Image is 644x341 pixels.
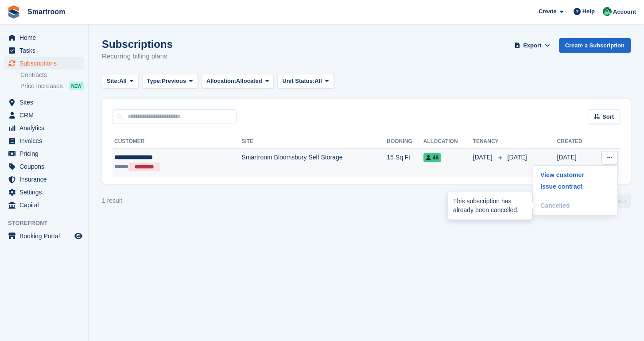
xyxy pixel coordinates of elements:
span: Allocation: [206,77,236,85]
p: Recurring billing plans [102,51,173,62]
span: Help [582,7,595,16]
span: All [314,77,322,85]
span: Invoices [19,135,73,147]
span: Booking Portal [19,230,73,242]
a: Next [608,194,631,208]
span: Unit Status: [282,77,314,85]
a: View customer [537,169,614,181]
button: Unit Status: All [277,74,334,89]
span: Settings [19,186,73,198]
div: NEW [69,81,84,90]
th: Created [557,135,594,149]
a: menu [4,135,84,147]
a: menu [4,186,84,198]
span: Export [523,41,541,50]
a: menu [4,57,84,70]
a: Preview store [73,231,84,241]
a: Create a Subscription [559,38,631,53]
a: Contracts [20,71,84,79]
button: Type: Previous [142,74,198,89]
a: menu [4,122,84,134]
th: Allocation [423,135,473,149]
span: Coupons [19,160,73,173]
span: Storefront [8,219,88,228]
th: Customer [113,135,242,149]
a: menu [4,96,84,108]
span: Pricing [19,147,73,160]
span: [DATE] [508,154,527,161]
a: menu [4,160,84,173]
span: Site: [107,77,119,85]
a: Price increases NEW [20,81,84,91]
span: Sites [19,96,73,108]
span: Analytics [19,122,73,134]
span: 48 [423,153,441,162]
th: Booking [387,135,423,149]
a: Smartroom [24,4,69,19]
span: [DATE] [473,153,494,162]
a: menu [4,230,84,242]
button: Site: All [102,74,139,89]
img: Jacob Gabriel [603,7,612,16]
span: All [119,77,127,85]
td: Smartroom Bloomsbury Self Storage [242,148,387,177]
a: menu [4,147,84,160]
span: Account [613,8,636,16]
span: Capital [19,199,73,211]
span: Insurance [19,173,73,186]
h1: Subscriptions [102,38,173,50]
span: CRM [19,109,73,121]
td: 15 Sq Ft [387,148,423,177]
span: Create [539,7,556,16]
div: 1 result [102,196,122,205]
img: stora-icon-8386f47178a22dfd0bd8f6a31ec36ba5ce8667c1dd55bd0f319d3a0aa187defe.svg [7,5,20,19]
button: Allocation: Allocated [202,74,274,89]
span: Type: [147,77,162,85]
a: menu [4,173,84,186]
th: Site [242,135,387,149]
td: [DATE] [557,148,594,177]
span: Sort [602,112,614,121]
p: Issue contract [537,181,614,192]
span: Price increases [20,82,63,90]
a: menu [4,44,84,57]
span: Tasks [19,44,73,57]
a: menu [4,31,84,44]
span: Previous [162,77,186,85]
span: Home [19,31,73,44]
span: Allocated [236,77,262,85]
span: Subscriptions [19,57,73,70]
th: Tenancy [473,135,504,149]
a: menu [4,109,84,121]
button: Export [513,38,552,53]
div: This subscription has already been cancelled. [448,192,532,220]
a: menu [4,199,84,211]
p: Cancelled [537,200,614,211]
